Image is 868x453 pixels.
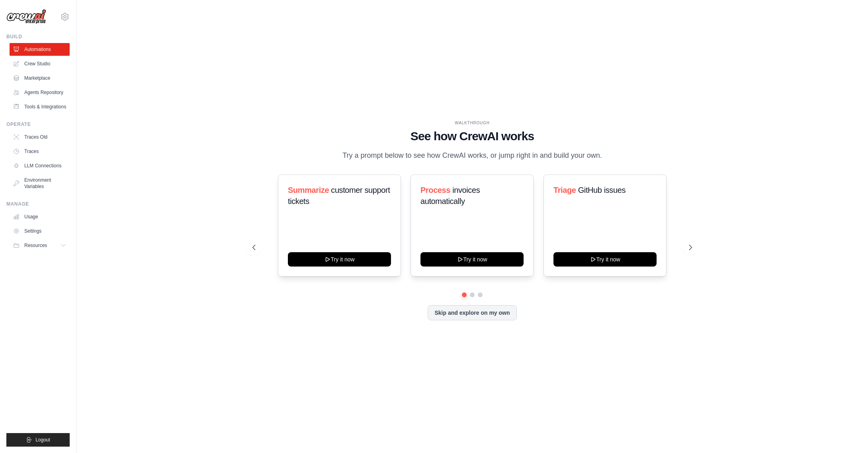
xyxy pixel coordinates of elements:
[10,239,70,252] button: Resources
[578,186,625,194] span: GitHub issues
[420,186,480,206] span: invoices automatically
[10,100,70,113] a: Tools & Integrations
[10,225,70,237] a: Settings
[10,159,70,172] a: LLM Connections
[10,43,70,56] a: Automations
[428,305,516,320] button: Skip and explore on my own
[10,131,70,143] a: Traces Old
[420,252,524,267] button: Try it now
[6,201,70,207] div: Manage
[288,186,390,206] span: customer support tickets
[35,437,50,443] span: Logout
[6,433,70,447] button: Logout
[10,72,70,84] a: Marketplace
[6,9,46,24] img: Logo
[10,57,70,70] a: Crew Studio
[338,150,606,161] p: Try a prompt below to see how CrewAI works, or jump right in and build your own.
[288,252,391,267] button: Try it now
[252,129,692,143] h1: See how CrewAI works
[553,186,576,194] span: Triage
[420,186,450,194] span: Process
[10,174,70,193] a: Environment Variables
[288,186,329,194] span: Summarize
[6,33,70,40] div: Build
[10,86,70,99] a: Agents Repository
[553,252,657,267] button: Try it now
[10,145,70,158] a: Traces
[6,121,70,127] div: Operate
[10,210,70,223] a: Usage
[252,120,692,126] div: WALKTHROUGH
[24,242,47,249] span: Resources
